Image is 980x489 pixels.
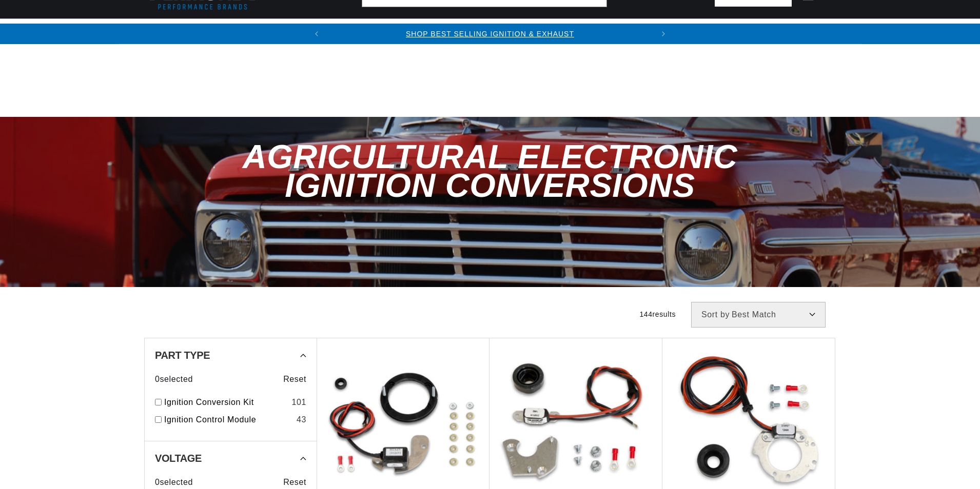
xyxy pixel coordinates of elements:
span: Reset [283,373,306,386]
summary: Battery Products [624,19,725,43]
div: 101 [291,396,306,409]
slideshow-component: Translation missing: en.sections.announcements.announcement_bar [119,24,861,44]
span: 0 selected [155,373,193,386]
span: 144 results [639,310,676,318]
summary: Headers, Exhausts & Components [368,19,546,43]
summary: Spark Plug Wires [725,19,822,43]
summary: Coils & Distributors [255,19,368,43]
div: 1 of 2 [327,28,653,39]
summary: Engine Swaps [546,19,624,43]
select: Sort by [691,302,826,328]
a: Ignition Conversion Kit [164,396,287,409]
button: Translation missing: en.sections.announcements.previous_announcement [306,24,327,44]
summary: Motorcycle [823,19,894,43]
span: Sort by [701,311,730,319]
span: Part Type [155,350,210,360]
div: 43 [297,413,306,426]
a: Ignition Control Module [164,413,292,426]
span: 0 selected [155,476,193,489]
span: Agricultural Electronic Ignition Conversions [243,138,738,203]
span: Reset [283,476,306,489]
button: Translation missing: en.sections.announcements.next_announcement [653,24,674,44]
div: Announcement [327,28,653,39]
summary: Ignition Conversions [144,19,255,43]
span: Voltage [155,453,202,463]
a: SHOP BEST SELLING IGNITION & EXHAUST [406,30,574,38]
